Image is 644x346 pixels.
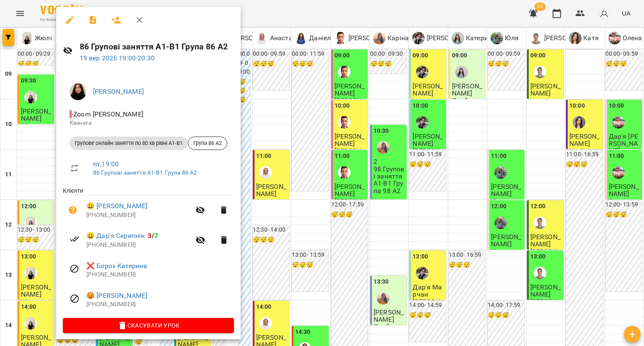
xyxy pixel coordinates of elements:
a: 86 Групові заняття А1-В1 Група 86 А2 [93,169,197,176]
ul: Клієнти [63,186,234,318]
a: пт , 19:00 [93,160,119,168]
h6: 86 Групові заняття А1-В1 Група 86 А2 [80,40,234,53]
p: [PHONE_NUMBER] [86,271,234,279]
p: [PHONE_NUMBER] [86,241,190,249]
span: 3 [148,232,151,240]
a: 19 вер 2025 19:00-20:30 [80,54,155,62]
p: Кімната [70,119,227,127]
p: [PHONE_NUMBER] [86,211,190,219]
span: Група 86 А2 [188,139,227,147]
div: Група 86 А2 [188,137,227,150]
button: Скасувати Урок [63,318,234,333]
a: 😡 [PERSON_NAME] [86,291,147,301]
a: 😀 Дар'я Скрипнік [86,231,144,241]
b: / [148,232,158,240]
img: f03f69f67fb0d43a17b4b22e2420ed0c.jpg [70,83,86,100]
span: - Zoom [PERSON_NAME] [70,110,145,118]
span: 7 [154,232,158,240]
a: [PERSON_NAME] [93,88,144,96]
svg: Візит скасовано [70,264,80,274]
svg: Візит сплачено [70,234,80,244]
span: Групове онлайн заняття по 80 хв рівні А1-В1 [70,139,188,147]
a: ❌ Борох Катерина [86,261,147,271]
button: Візит ще не сплачено. Додати оплату? [63,200,83,220]
p: [PHONE_NUMBER] [86,300,234,309]
svg: Візит скасовано [70,294,80,304]
a: 😀 [PERSON_NAME] [86,201,147,211]
span: Скасувати Урок [70,320,227,331]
